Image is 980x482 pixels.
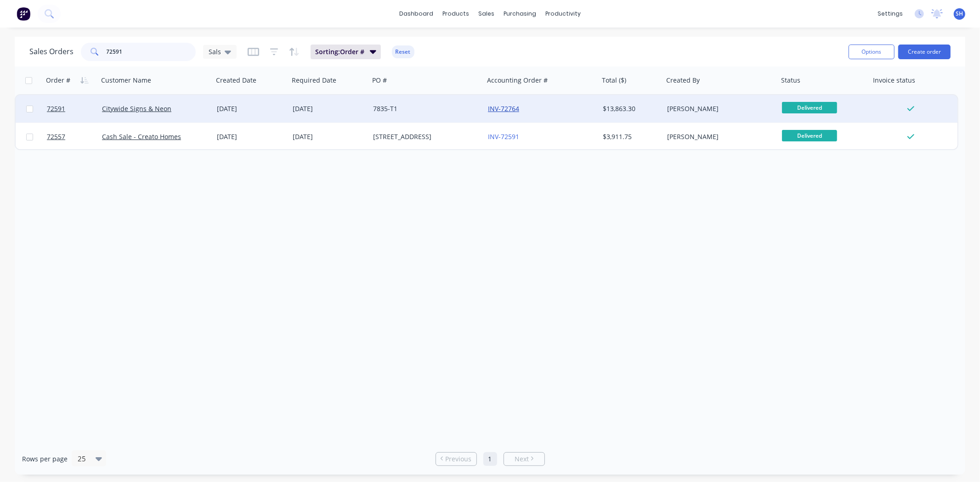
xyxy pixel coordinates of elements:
div: Order # [46,76,70,85]
div: Required Date [292,76,336,85]
div: [DATE] [293,104,366,113]
span: Previous [445,454,471,464]
div: Invoice status [873,76,915,85]
span: Sals [209,47,221,56]
a: INV-72591 [488,132,519,141]
span: 72591 [47,104,65,113]
div: Status [781,76,800,85]
a: Citywide Signs & Neon [102,104,171,113]
a: Previous page [436,454,476,464]
div: [DATE] [217,104,285,113]
div: settings [873,7,907,21]
a: INV-72764 [488,104,519,113]
a: 72557 [47,123,102,151]
div: Created Date [216,76,256,85]
button: Create order [898,45,951,59]
a: dashboard [395,7,438,21]
a: Cash Sale - Creato Homes [102,132,181,141]
span: Rows per page [22,454,68,464]
div: Customer Name [101,76,151,85]
div: purchasing [499,7,541,21]
a: 72591 [47,95,102,123]
div: [STREET_ADDRESS] [373,132,475,141]
div: [PERSON_NAME] [667,132,769,141]
span: Next [515,454,529,464]
img: Factory [17,7,30,21]
div: Accounting Order # [487,76,548,85]
button: Sorting:Order # [311,45,381,59]
div: $3,911.75 [603,132,657,141]
h1: Sales Orders [29,47,74,56]
div: Total ($) [602,76,626,85]
div: products [438,7,474,21]
a: Page 1 is your current page [483,452,497,466]
ul: Pagination [432,452,549,466]
span: Delivered [782,102,837,113]
span: 72557 [47,132,65,141]
div: productivity [541,7,585,21]
span: Delivered [782,130,837,141]
div: [PERSON_NAME] [667,104,769,113]
div: sales [474,7,499,21]
div: 7835-T1 [373,104,475,113]
button: Options [849,45,895,59]
button: Reset [392,45,414,58]
a: Next page [504,454,544,464]
div: $13,863.30 [603,104,657,113]
div: PO # [372,76,387,85]
input: Search... [107,43,196,61]
div: [DATE] [293,132,366,141]
span: SH [956,10,963,18]
span: Sorting: Order # [315,47,364,56]
div: [DATE] [217,132,285,141]
div: Created By [666,76,700,85]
